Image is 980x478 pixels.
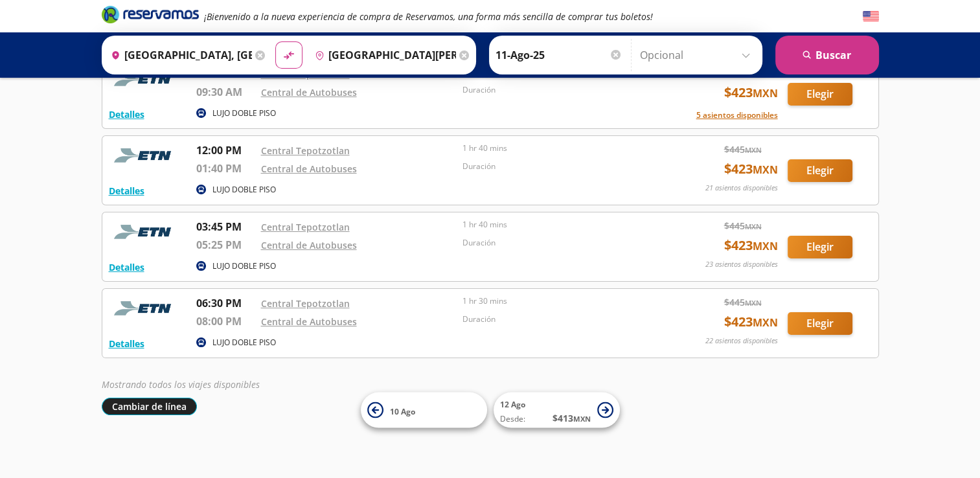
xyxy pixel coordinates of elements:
p: 1 hr 40 mins [462,219,658,231]
button: English [863,8,879,25]
p: 09:30 AM [196,84,255,100]
img: RESERVAMOS [109,219,180,245]
p: 03:45 PM [196,219,255,234]
button: 12 AgoDesde:$413MXN [494,393,620,428]
p: 23 asientos disponibles [705,259,778,270]
button: Detalles [109,260,144,274]
p: LUJO DOBLE PISO [212,260,276,272]
small: MXN [753,315,778,330]
em: ¡Bienvenido a la nueva experiencia de compra de Reservamos, una forma más sencilla de comprar tus... [204,10,653,23]
em: Mostrando todos los viajes disponibles [102,378,260,391]
small: MXN [753,239,778,253]
a: Central de Autobuses [261,239,357,251]
button: Cambiar de línea [102,398,197,415]
span: 10 Ago [390,405,415,416]
p: LUJO DOBLE PISO [212,108,276,119]
input: Buscar Origen [106,39,252,71]
a: Central Tepotzotlan [261,297,350,310]
button: Elegir [788,159,852,182]
span: $ 413 [553,411,591,425]
p: 08:00 PM [196,313,255,329]
small: MXN [745,145,762,155]
button: Elegir [788,312,852,335]
input: Elegir Fecha [496,39,622,71]
button: Buscar [775,36,879,74]
img: RESERVAMOS [109,142,180,168]
small: MXN [573,414,591,424]
a: Central Tepotzotlan [261,221,350,233]
p: Duración [462,161,658,172]
img: RESERVAMOS [109,295,180,321]
p: Duración [462,237,658,249]
p: 01:40 PM [196,161,255,176]
p: 12:00 PM [196,142,255,158]
p: 06:30 PM [196,295,255,311]
span: $ 423 [724,159,778,179]
small: MXN [745,222,762,231]
input: Buscar Destino [310,39,456,71]
button: 10 Ago [361,393,487,428]
button: Elegir [788,83,852,106]
a: Central Tepotzotlan [261,144,350,157]
p: 05:25 PM [196,237,255,253]
small: MXN [745,298,762,308]
button: Elegir [788,236,852,258]
a: Central de Autobuses [261,315,357,328]
span: Desde: [500,413,525,425]
span: $ 445 [724,219,762,233]
button: Detalles [109,108,144,121]
span: $ 423 [724,312,778,332]
span: $ 423 [724,83,778,102]
p: 1 hr 30 mins [462,295,658,307]
small: MXN [753,163,778,177]
span: 12 Ago [500,399,525,410]
p: Duración [462,84,658,96]
a: Central de Autobuses [261,163,357,175]
p: 1 hr 40 mins [462,142,658,154]
a: Brand Logo [102,5,199,28]
small: MXN [753,86,778,100]
a: Central de Autobuses [261,86,357,98]
button: Detalles [109,184,144,198]
button: Detalles [109,337,144,350]
button: 5 asientos disponibles [696,109,778,121]
span: $ 445 [724,295,762,309]
input: Opcional [640,39,756,71]
p: 21 asientos disponibles [705,183,778,194]
span: $ 423 [724,236,778,255]
span: $ 445 [724,142,762,156]
p: LUJO DOBLE PISO [212,184,276,196]
img: RESERVAMOS [109,66,180,92]
i: Brand Logo [102,5,199,24]
p: LUJO DOBLE PISO [212,337,276,348]
p: Duración [462,313,658,325]
p: 22 asientos disponibles [705,336,778,347]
